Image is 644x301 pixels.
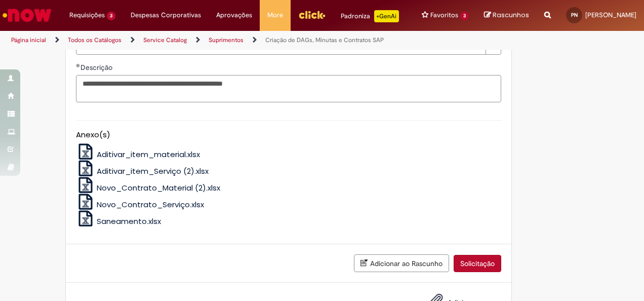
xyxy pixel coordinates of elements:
[209,36,244,44] a: Suprimentos
[69,10,105,20] span: Requisições
[131,10,201,20] span: Despesas Corporativas
[585,11,636,19] span: [PERSON_NAME]
[97,166,209,176] span: Aditivar_item_Serviço (2).xlsx
[97,199,204,210] span: Novo_Contrato_Serviço.xlsx
[97,216,161,227] span: Saneamento.xlsx
[76,63,80,67] span: Obrigatório Preenchido
[8,31,422,50] ul: Trilhas de página
[430,10,458,20] span: Favoritos
[76,216,162,227] a: Saneamento.xlsx
[76,75,501,102] textarea: Descrição
[571,12,578,18] span: PN
[216,10,252,20] span: Aprovações
[1,5,53,25] img: ServiceNow
[76,131,501,139] h5: Anexo(s)
[76,199,205,210] a: Novo_Contrato_Serviço.xlsx
[68,36,122,44] a: Todos os Catálogos
[76,166,209,176] a: Aditivar_item_Serviço (2).xlsx
[107,12,115,20] span: 3
[97,182,220,193] span: Novo_Contrato_Material (2).xlsx
[143,36,187,44] a: Service Catalog
[76,149,200,160] a: Aditivar_item_material.xlsx
[354,254,449,272] button: Adicionar ao Rascunho
[341,10,399,22] div: Padroniza
[267,10,283,20] span: More
[493,10,529,20] span: Rascunhos
[484,11,529,20] a: Rascunhos
[80,63,114,72] span: Descrição
[76,182,221,193] a: Novo_Contrato_Material (2).xlsx
[11,36,46,44] a: Página inicial
[298,7,326,22] img: click_logo_yellow_360x200.png
[265,36,384,44] a: Criação de DAGs, Minutas e Contratos SAP
[454,255,501,272] button: Solicitação
[97,149,200,160] span: Aditivar_item_material.xlsx
[460,12,469,20] span: 3
[374,10,399,22] p: +GenAi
